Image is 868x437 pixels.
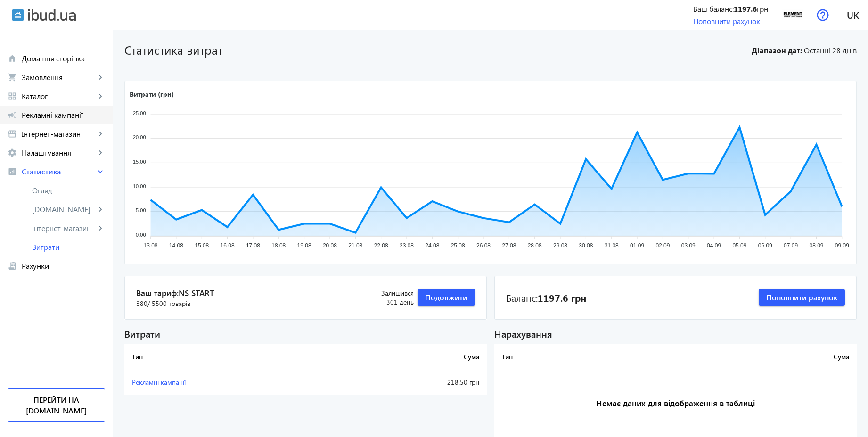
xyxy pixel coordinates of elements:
[8,110,17,120] mat-icon: campaign
[784,243,798,249] tspan: 07.09
[400,243,414,249] tspan: 23.08
[96,129,105,139] mat-icon: keyboard_arrow_right
[8,73,17,82] mat-icon: shopping_cart
[339,344,487,370] th: Сума
[96,205,105,214] mat-icon: keyboard_arrow_right
[22,91,96,101] span: Каталог
[133,110,146,116] tspan: 25.00
[144,243,158,249] tspan: 13.08
[750,45,802,56] b: Діапазон дат:
[660,344,857,370] th: Сума
[132,378,186,387] span: Рекламні кампанії
[124,327,487,340] div: Витрати
[348,243,362,249] tspan: 21.08
[425,243,439,249] tspan: 24.08
[782,4,803,25] img: 21511686b5e8f431f85597196171037-bdea1ebed8.png
[22,148,96,157] span: Налаштування
[553,243,567,249] tspan: 29.08
[734,4,757,14] b: 1197.6
[323,243,337,249] tspan: 20.08
[32,205,96,214] span: [DOMAIN_NAME]
[136,232,146,238] tspan: 0.00
[758,243,772,249] tspan: 06.09
[133,159,146,165] tspan: 15.00
[759,289,845,306] button: Поповнити рахунок
[809,243,823,249] tspan: 08.09
[96,91,105,101] mat-icon: keyboard_arrow_right
[22,167,96,176] span: Статистика
[354,289,414,298] span: Залишився
[605,243,619,249] tspan: 31.08
[169,243,183,249] tspan: 14.08
[96,73,105,82] mat-icon: keyboard_arrow_right
[538,291,586,304] b: 1197.6 грн
[8,388,105,422] a: Перейти на [DOMAIN_NAME]
[425,292,467,303] span: Подовжити
[22,54,105,63] span: Домашня сторінка
[494,344,660,370] th: Тип
[8,167,17,176] mat-icon: analytics
[136,299,190,308] span: 380
[22,129,96,139] span: Інтернет-магазин
[96,223,105,233] mat-icon: keyboard_arrow_right
[12,9,24,21] img: ibud.svg
[502,243,516,249] tspan: 27.08
[354,289,414,307] div: 301 день
[506,291,586,304] div: Баланс:
[339,370,487,395] td: 218.50 грн
[246,243,260,249] tspan: 17.08
[136,208,146,214] tspan: 5.00
[22,110,105,120] span: Рекламні кампанії
[32,242,105,252] span: Витрати
[374,243,388,249] tspan: 22.08
[8,261,17,271] mat-icon: receipt_long
[124,344,339,370] th: Тип
[579,243,593,249] tspan: 30.08
[8,148,17,157] mat-icon: settings
[32,186,105,195] span: Огляд
[22,73,96,82] span: Замовлення
[8,54,17,63] mat-icon: home
[96,167,105,176] mat-icon: keyboard_arrow_right
[133,183,146,189] tspan: 10.00
[707,243,721,249] tspan: 04.09
[8,91,17,101] mat-icon: grid_view
[766,292,837,303] span: Поповнити рахунок
[476,243,491,249] tspan: 26.08
[271,243,286,249] tspan: 18.08
[147,299,190,308] span: / 5500 товарів
[451,243,465,249] tspan: 25.08
[817,9,829,21] img: help.svg
[297,243,311,249] tspan: 19.08
[22,261,105,271] span: Рахунки
[655,243,670,249] tspan: 02.09
[32,223,96,233] span: Інтернет-магазин
[528,243,542,249] tspan: 28.08
[681,243,696,249] tspan: 03.09
[195,243,209,249] tspan: 15.08
[130,90,174,99] text: Витрати (грн)
[804,45,857,58] span: Останні 28 днів
[630,243,644,249] tspan: 01.09
[28,9,76,21] img: ibud_text.svg
[494,370,857,437] h3: Немає даних для відображення в таблиці
[418,289,475,306] button: Подовжити
[732,243,746,249] tspan: 05.09
[8,129,17,139] mat-icon: storefront
[693,16,760,26] a: Поповнити рахунок
[96,148,105,157] mat-icon: keyboard_arrow_right
[221,243,235,249] tspan: 16.08
[124,41,746,58] h1: Статистика витрат
[133,135,146,140] tspan: 20.00
[136,288,354,299] span: Ваш тариф:
[835,243,849,249] tspan: 09.09
[847,9,859,21] span: uk
[494,327,857,340] div: Нарахування
[693,4,768,14] div: Ваш баланс: грн
[179,288,214,298] span: NS Start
